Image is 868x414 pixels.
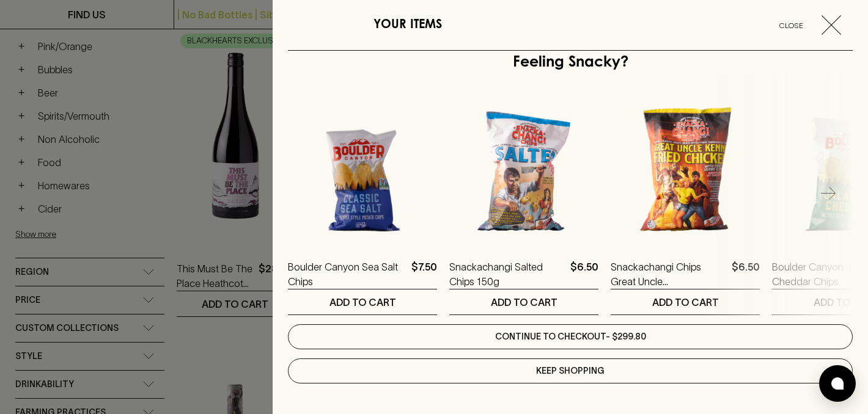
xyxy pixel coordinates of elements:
a: Snackachangi Salted Chips 150g [449,260,565,289]
p: ADD TO CART [491,295,557,310]
a: Snackachangi Chips Great Uncle [PERSON_NAME] Chicken 150g [611,260,727,289]
a: Boulder Canyon Sea Salt Chips [288,260,406,289]
img: Snackachangi Chips Great Uncle Kenny Fried Chicken 150g [611,99,760,248]
h6: YOUR ITEMS [373,15,442,35]
img: Snackachangi Salted Chips 150g [449,99,598,248]
img: Boulder Canyon Sea Salt Chips [288,99,437,248]
span: Close [766,19,817,32]
p: $6.50 [732,260,760,289]
img: bubble-icon [831,377,844,390]
a: Continue to checkout- $299.80 [288,324,853,349]
p: ADD TO CART [329,295,396,310]
h5: Feeling Snacky? [513,53,628,73]
button: ADD TO CART [288,289,437,314]
button: Close [766,15,851,35]
button: ADD TO CART [611,289,760,314]
p: $7.50 [411,260,437,289]
button: Keep Shopping [288,358,853,383]
p: ADD TO CART [652,295,719,310]
button: ADD TO CART [449,289,598,314]
p: $6.50 [570,260,598,289]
